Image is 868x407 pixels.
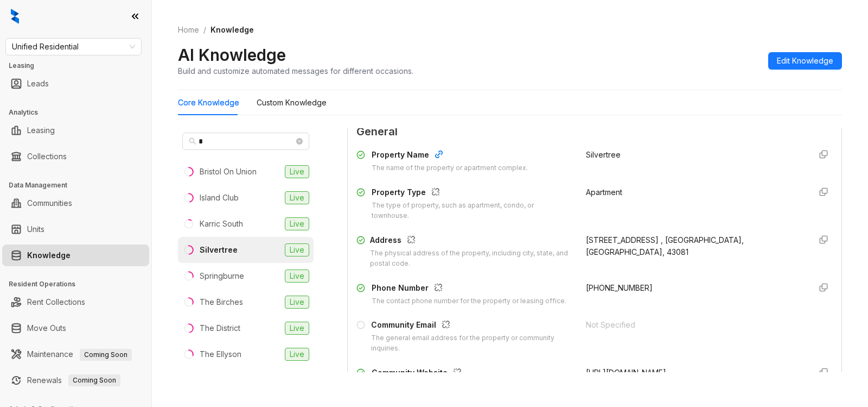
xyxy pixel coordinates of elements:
div: The name of the property or apartment complex. [372,163,528,173]
li: Move Outs [2,317,149,339]
div: The Birches [200,296,243,308]
span: close-circle [296,138,303,145]
span: Apartment [586,187,622,197]
li: Leasing [2,120,149,141]
li: Units [2,218,149,240]
span: Unified Residential [12,39,135,55]
h3: Data Management [9,180,151,190]
div: The type of property, such as apartment, condo, or townhouse. [372,201,573,221]
div: Not Specified [586,319,802,331]
h2: AI Knowledge [178,45,286,65]
a: Leasing [27,120,55,141]
h3: Analytics [9,108,151,117]
h3: Resident Operations [9,279,151,289]
li: Renewals [2,370,149,391]
div: Address [370,234,573,248]
div: Property Name [372,149,528,163]
li: Communities [2,192,149,214]
div: Silvertree [200,244,238,256]
span: Live [285,243,309,256]
div: The physical address of the property, including city, state, and postal code. [370,248,573,269]
span: Edit Knowledge [777,55,833,67]
span: Live [285,296,309,309]
li: / [203,24,206,36]
span: Live [285,322,309,335]
li: Knowledge [2,245,149,266]
a: Leads [27,73,49,95]
span: Live [285,270,309,283]
span: search [189,137,196,145]
div: The Ellyson [200,348,241,360]
a: Knowledge [27,245,71,266]
a: Move Outs [27,317,66,339]
span: Silvertree [586,150,621,159]
a: Collections [27,146,67,167]
span: Live [285,165,309,178]
li: Collections [2,146,149,167]
div: Phone Number [372,282,566,296]
div: Build and customize automated messages for different occasions. [178,65,413,77]
div: The District [200,322,240,334]
div: Community Email [371,319,573,333]
a: Home [176,24,201,36]
span: [URL][DOMAIN_NAME] [586,368,666,377]
li: Maintenance [2,343,149,365]
span: Live [285,191,309,204]
li: Leads [2,73,149,95]
div: [STREET_ADDRESS] , [GEOGRAPHIC_DATA], [GEOGRAPHIC_DATA], 43081 [586,234,802,258]
span: Live [285,348,309,361]
div: Community Website [372,367,539,381]
div: Island Club [200,192,239,204]
span: Knowledge [210,25,254,34]
button: Edit Knowledge [768,52,842,70]
span: Coming Soon [80,349,132,361]
a: Communities [27,192,72,214]
span: Coming Soon [68,374,120,386]
img: logo [11,9,19,24]
div: Springburne [200,270,244,282]
span: Live [285,217,309,230]
div: Bristol On Union [200,166,257,178]
div: Karric South [200,218,243,230]
div: Custom Knowledge [257,97,327,109]
div: Property Type [372,186,573,201]
span: [PHONE_NUMBER] [586,283,653,292]
li: Rent Collections [2,291,149,313]
a: Rent Collections [27,291,85,313]
span: General [356,123,833,140]
div: Core Knowledge [178,97,239,109]
a: Units [27,218,44,240]
div: The general email address for the property or community inquiries. [371,333,573,354]
a: RenewalsComing Soon [27,370,120,391]
h3: Leasing [9,61,151,71]
div: The contact phone number for the property or leasing office. [372,296,566,306]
